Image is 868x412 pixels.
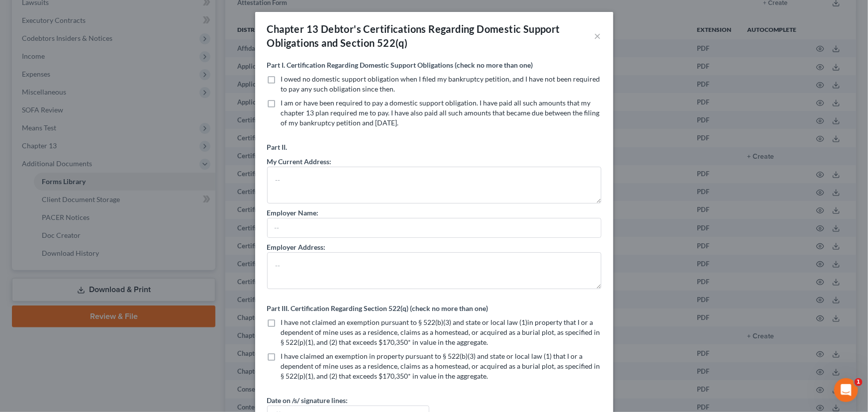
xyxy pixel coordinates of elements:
label: Part III. Certification Regarding Section 522(q) (check no more than one) [267,303,488,313]
label: Date on /s/ signature lines: [267,395,348,406]
span: 1 [855,378,863,386]
label: Employer Address: [267,242,326,252]
div: Chapter 13 Debtor's Certifications Regarding Domestic Support Obligations and Section 522(q) [267,22,594,50]
span: I have claimed an exemption in property pursuant to § 522(b)(3) and state or local law (1) that I... [281,352,600,380]
button: × [594,30,601,42]
span: I owed no domestic support obligation when I filed my bankruptcy petition, and I have not been re... [281,75,600,93]
iframe: Intercom live chat [834,378,858,402]
label: My Current Address: [267,156,332,167]
span: I have not claimed an exemption pursuant to § 522(b)(3) and state or local law (1)in property tha... [281,318,600,346]
label: Employer Name: [267,207,319,218]
label: Part I. Certification Regarding Domestic Support Obligations (check no more than one) [267,60,533,70]
input: -- [268,218,601,237]
label: Part II. [267,142,288,152]
span: I am or have been required to pay a domestic support obligation. I have paid all such amounts tha... [281,99,600,127]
